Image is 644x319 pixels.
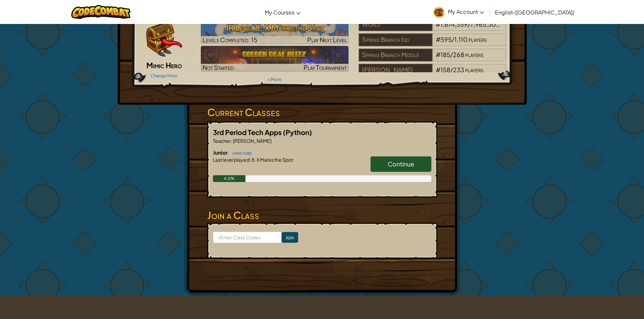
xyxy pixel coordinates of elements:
span: 268 [453,51,464,58]
span: English ([GEOGRAPHIC_DATA]) [495,9,574,16]
span: : [249,157,251,163]
h3: JR Level 8: X Marks the Spot [201,20,349,35]
a: view map [229,150,252,156]
span: 1,674,359 [440,20,468,28]
span: 595 [440,35,452,43]
span: # [436,20,440,28]
span: / [468,20,470,28]
a: Change Hero [150,73,178,78]
span: 8. [251,157,256,163]
h3: Join a Class [207,208,437,223]
span: [PERSON_NAME] [232,138,271,144]
span: Not Started [202,63,234,71]
img: CodeCombat logo [71,5,130,19]
span: 158 [440,66,450,74]
a: World#1,674,359/7,965,300players [359,25,506,32]
a: Not StartedPlay Tournament [201,46,349,72]
span: 233 [453,66,464,74]
img: Codecombat-Pets-Mimic-01.png [143,18,183,59]
span: : [231,138,232,144]
span: 1,110 [454,35,468,43]
a: + More [267,77,282,82]
a: English ([GEOGRAPHIC_DATA]) [492,3,578,21]
div: World [359,18,432,31]
a: Spring Branch Isd#595/1,110players [359,40,506,48]
span: 3rd Period Tech Apps [213,128,283,136]
span: 7,965,300 [470,20,500,28]
span: Continue [388,160,414,168]
a: Play Next Level [201,18,349,44]
span: 185 [440,51,450,58]
span: Teacher [213,138,231,144]
span: Junior [213,149,229,156]
span: Levels Completed: 15 [202,36,257,44]
span: Play Tournament [304,63,347,71]
span: Last level played [213,157,249,163]
a: [PERSON_NAME]#158/233players [359,70,506,78]
a: Spring Branch Middle#185/268players [359,55,506,63]
div: [PERSON_NAME] [359,64,432,77]
input: <Enter Class Code> [213,232,282,243]
span: / [450,51,453,58]
div: 4.0% [213,175,246,182]
img: avatar [433,7,445,18]
span: X Marks the Spot [256,157,293,163]
span: / [450,66,453,74]
span: # [436,51,440,58]
span: players [465,66,483,74]
span: (Python) [283,128,312,136]
div: Spring Branch Middle [359,49,432,61]
h3: Current Classes [207,105,437,120]
a: My Account [430,1,487,23]
input: Join [282,232,298,243]
span: My Account [448,8,484,15]
span: Mimic Hero [146,60,182,70]
span: My Courses [265,9,294,16]
img: Golden Goal [201,46,349,72]
div: Spring Branch Isd [359,33,432,46]
span: players [465,51,483,58]
span: # [436,66,440,74]
span: Play Next Level [307,36,347,44]
span: players [469,35,487,43]
span: players [501,20,520,28]
a: My Courses [261,3,304,21]
span: # [436,35,440,43]
span: / [452,35,454,43]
